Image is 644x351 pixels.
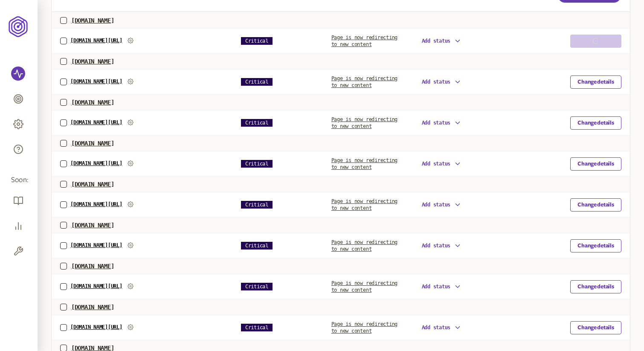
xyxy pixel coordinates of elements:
button: Add status [422,37,462,45]
a: [DOMAIN_NAME][URL] [70,283,122,289]
span: Critical [241,201,273,209]
button: Add status [422,160,462,168]
span: [DOMAIN_NAME] [71,222,114,229]
span: Add status [422,243,451,249]
a: [DOMAIN_NAME][URL] [70,324,122,330]
button: Change details [570,198,621,212]
a: Page is now redirecting to new content [331,280,397,293]
a: [DOMAIN_NAME][URL] [70,201,122,207]
a: [DOMAIN_NAME][URL] [70,242,122,248]
span: Critical [241,324,273,331]
span: [DOMAIN_NAME] [71,304,114,310]
a: [DOMAIN_NAME][URL] [70,160,122,166]
a: Page is now redirecting to new content [331,198,397,211]
a: Page is now redirecting to new content [331,157,397,170]
button: Add status [422,283,462,290]
button: Change details [570,280,621,293]
span: Critical [241,283,273,290]
span: Add status [422,325,451,331]
span: Critical [241,242,273,249]
button: Add status [422,119,462,127]
button: Change details [570,75,621,89]
a: Page is now redirecting to new content [331,116,397,129]
span: Add status [422,120,451,126]
button: Change details [570,239,621,252]
span: [DOMAIN_NAME] [71,99,114,106]
button: Add status [422,242,462,249]
button: Change details [570,157,621,171]
button: Change details [570,321,621,334]
span: Critical [241,78,273,86]
span: Critical [241,119,273,127]
span: [DOMAIN_NAME] [71,140,114,147]
a: [DOMAIN_NAME][URL] [70,119,122,125]
span: Add status [422,38,451,44]
span: Add status [422,161,451,167]
button: Add status [422,201,462,209]
a: Page is now redirecting to new content [331,75,397,88]
button: Add status [422,324,462,331]
span: [DOMAIN_NAME] [71,181,114,188]
span: Add status [422,202,451,208]
a: Page is now redirecting to new content [331,239,397,252]
span: Critical [241,160,273,168]
span: [DOMAIN_NAME] [71,263,114,270]
a: Page is now redirecting to new content [331,35,397,47]
span: [DOMAIN_NAME] [71,17,114,24]
span: Critical [241,37,273,45]
button: Change details [570,116,621,130]
span: Add status [422,284,451,290]
a: [DOMAIN_NAME][URL] [70,38,122,44]
span: [DOMAIN_NAME] [71,58,114,65]
a: [DOMAIN_NAME][URL] [70,78,122,84]
a: Page is now redirecting to new content [331,321,397,334]
span: Soon: [11,175,26,185]
span: Add status [422,79,451,85]
button: Add status [422,78,462,86]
